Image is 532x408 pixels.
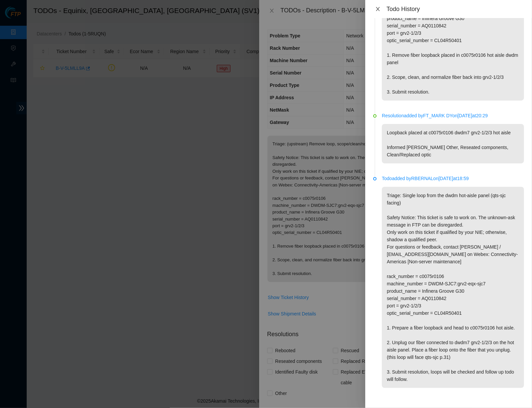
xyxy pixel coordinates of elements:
[382,187,524,388] p: Triage: Single loop from the dwdm hot-aisle panel (qts-sjc facing) Safety Notice: This ticket is ...
[387,5,524,13] div: Todo History
[382,112,524,119] p: Resolution added by FT_MARK DY on [DATE] at 20:29
[382,124,524,163] p: Loopback placed at c0075r0106 dwdm7 grv2-1/2/3 hot aisle Informed [PERSON_NAME] Other, Reseated c...
[375,6,381,12] span: close
[373,6,383,12] button: Close
[382,175,524,182] p: Todo added by RBERNAL on [DATE] at 18:59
